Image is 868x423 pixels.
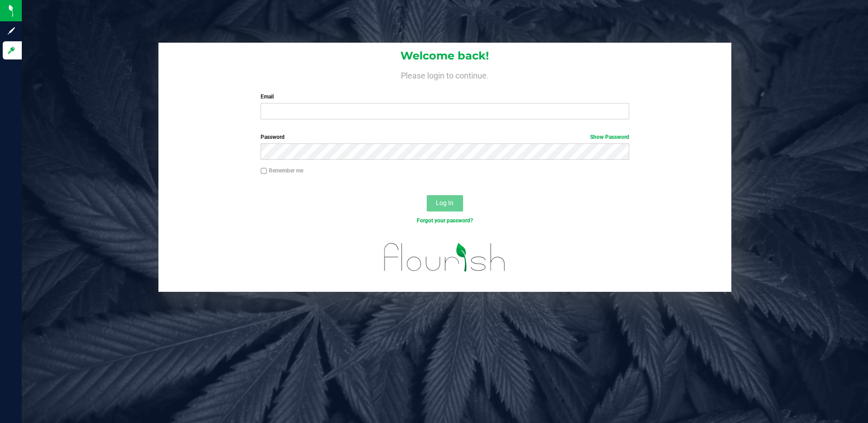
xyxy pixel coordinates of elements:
[261,134,285,140] span: Password
[590,134,629,140] a: Show Password
[7,46,16,55] inline-svg: Log in
[261,93,629,101] label: Email
[261,167,303,175] label: Remember me
[427,195,463,211] button: Log In
[7,26,16,35] inline-svg: Sign up
[158,69,732,80] h4: Please login to continue.
[158,50,732,62] h1: Welcome back!
[436,199,454,207] span: Log In
[373,234,517,280] img: flourish_logo.svg
[261,168,267,174] input: Remember me
[417,217,473,224] a: Forgot your password?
